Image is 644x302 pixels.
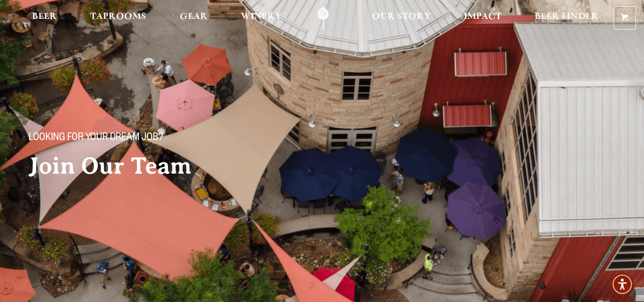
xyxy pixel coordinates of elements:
span: Looking for your dream job? [29,132,163,145]
span: Beer [32,13,57,21]
span: Impact [464,13,501,21]
a: Winery [234,7,288,30]
a: Odell Home [304,7,342,30]
h2: Join Our Team [29,153,346,179]
span: Taprooms [90,13,146,21]
span: Winery [241,13,282,21]
a: Gear [173,7,214,30]
a: Beer Finder [528,7,605,30]
a: Taprooms [83,7,153,30]
a: Impact [457,7,508,30]
span: Our Story [372,13,431,21]
span: Gear [180,13,208,21]
a: Our Story [366,7,437,30]
a: Beer [25,7,64,30]
div: Accessibility Menu [611,273,633,295]
span: Beer Finder [535,13,599,21]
